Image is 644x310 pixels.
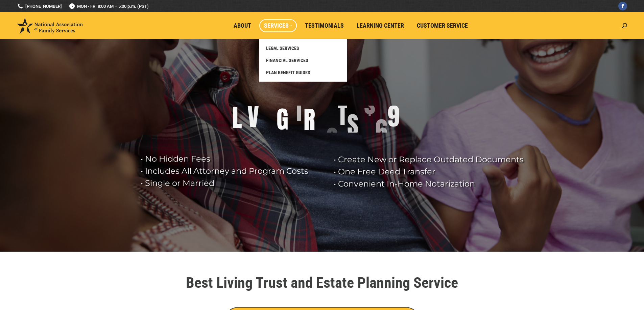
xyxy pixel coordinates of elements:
[364,91,375,118] div: $
[338,102,347,129] div: T
[17,18,83,33] img: National Association of Family Services
[234,22,251,29] span: About
[247,104,259,131] div: V
[300,19,349,32] a: Testimonials
[263,42,344,54] a: LEGAL SERVICES
[347,112,358,139] div: S
[263,54,344,66] a: FINANCIAL SERVICES
[417,22,468,29] span: Customer Service
[352,19,409,32] a: Learning Center
[375,117,387,144] div: 6
[387,103,400,130] div: 9
[412,19,473,32] a: Customer Service
[304,106,315,133] div: R
[618,2,627,10] a: Facebook page opens in new window
[264,22,292,29] span: Services
[305,22,344,29] span: Testimonials
[229,19,256,32] a: About
[294,97,304,124] div: T
[17,3,62,9] a: [PHONE_NUMBER]
[259,131,264,158] div: I
[266,69,310,76] span: PLAN BENEFIT GUIDES
[334,153,530,190] rs-layer: • Create New or Replace Outdated Documents • One Free Deed Transfer • Convenient In-Home Notariza...
[357,22,404,29] span: Learning Center
[69,3,149,9] span: MON - FRI 8:00 AM – 5:00 p.m. (PST)
[133,275,511,290] h1: Best Living Trust and Estate Planning Service
[327,125,338,152] div: S
[232,104,242,131] div: L
[266,45,299,51] span: LEGAL SERVICES
[141,153,325,189] rs-layer: • No Hidden Fees • Includes All Attorney and Program Costs • Single or Married
[263,66,344,79] a: PLAN BENEFIT GUIDES
[266,57,308,63] span: FINANCIAL SERVICES
[277,106,288,133] div: G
